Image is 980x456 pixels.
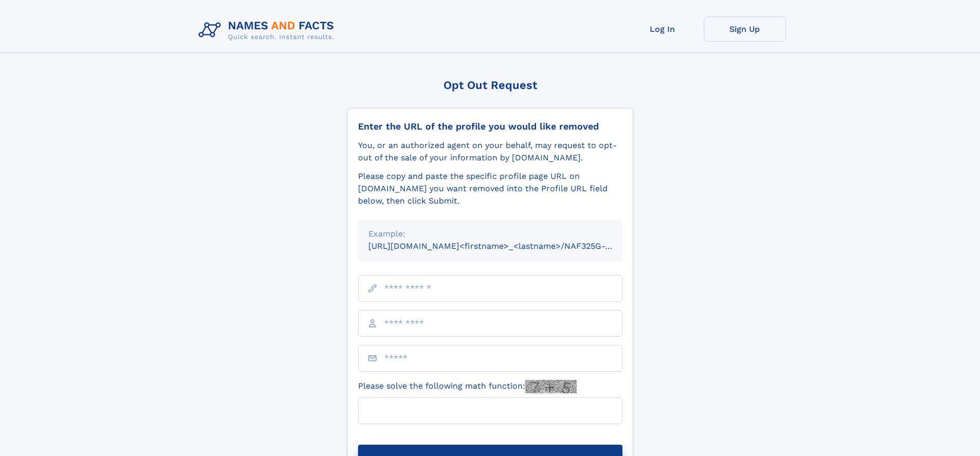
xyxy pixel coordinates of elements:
[358,170,622,207] div: Please copy and paste the specific profile page URL on [DOMAIN_NAME] you want removed into the Pr...
[358,121,622,132] div: Enter the URL of the profile you would like removed
[347,79,633,92] div: Opt Out Request
[368,241,642,251] small: [URL][DOMAIN_NAME]<firstname>_<lastname>/NAF325G-xxxxxxxx
[621,16,704,42] a: Log In
[358,380,577,393] label: Please solve the following math function:
[368,228,612,240] div: Example:
[704,16,786,42] a: Sign Up
[194,16,343,44] img: Logo Names and Facts
[358,139,622,164] div: You, or an authorized agent on your behalf, may request to opt-out of the sale of your informatio...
